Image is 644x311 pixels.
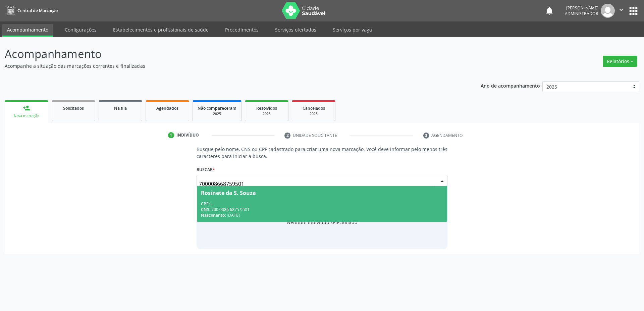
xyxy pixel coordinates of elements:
div: Indivíduo [176,132,199,138]
span: Solicitados [63,105,84,111]
p: Busque pelo nome, CNS ou CPF cadastrado para criar uma nova marcação. Você deve informar pelo men... [197,146,448,160]
div: 1 [168,132,174,138]
a: Serviços por vaga [328,24,377,36]
span: Não compareceram [198,105,236,111]
span: Cancelados [303,105,325,111]
span: Na fila [114,105,127,111]
div: person_add [23,104,30,112]
p: Acompanhamento [5,46,449,62]
button: Relatórios [603,56,637,67]
a: Estabelecimentos e profissionais de saúde [108,24,213,36]
span: Resolvidos [256,105,277,111]
input: Busque por nome, CNS ou CPF [199,177,434,191]
span: Administrador [565,11,598,16]
a: Serviços ofertados [270,24,321,36]
div: 2025 [198,111,236,116]
span: CNS: [201,207,210,212]
p: Acompanhe a situação das marcações correntes e finalizadas [5,62,449,69]
button: notifications [545,6,554,15]
div: [PERSON_NAME] [565,5,598,11]
div: 700 0086 6875 9501 [201,207,443,212]
a: Configurações [60,24,101,36]
img: img [601,4,615,18]
span: Central de Marcação [17,8,58,13]
a: Acompanhamento [2,24,53,37]
button: apps [628,5,639,17]
div: -- [201,201,443,207]
p: Ano de acompanhamento [481,81,540,90]
span: Agendados [156,105,178,111]
div: [DATE] [201,212,443,218]
a: Procedimentos [220,24,263,36]
div: 2025 [250,111,283,116]
i:  [618,6,625,13]
a: Central de Marcação [5,5,58,16]
button:  [615,4,628,18]
div: Nova marcação [9,113,44,118]
div: Rosinete da S. Souza [201,190,256,196]
label: Buscar [197,164,215,175]
div: 2025 [297,111,330,116]
span: Nascimento: [201,212,226,218]
span: CPF: [201,201,210,207]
